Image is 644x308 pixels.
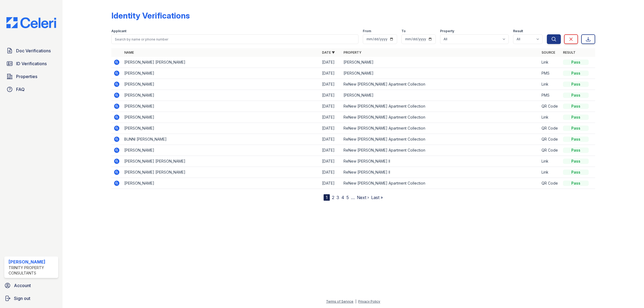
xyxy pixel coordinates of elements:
label: Result [513,29,523,33]
td: [PERSON_NAME] [122,123,320,134]
td: [PERSON_NAME] [PERSON_NAME] [122,57,320,68]
label: To [401,29,406,33]
td: ReNew [PERSON_NAME] Apartment Collection [341,134,539,145]
a: ID Verifications [4,58,58,69]
a: Sign out [2,293,60,304]
label: From [363,29,371,33]
div: Pass [563,71,589,76]
td: [PERSON_NAME] [122,68,320,79]
div: 1 [324,194,330,201]
a: Properties [4,71,58,82]
td: [PERSON_NAME] [PERSON_NAME] [122,156,320,167]
div: Pass [563,93,589,98]
label: Applicant [111,29,126,33]
div: Pass [563,181,589,186]
td: [PERSON_NAME] [122,178,320,189]
span: Account [14,282,31,289]
td: [DATE] [320,79,341,90]
td: PMS [539,90,561,101]
div: Pass [563,159,589,164]
td: QR Code [539,134,561,145]
td: [PERSON_NAME] [122,112,320,123]
td: Link [539,79,561,90]
td: [DATE] [320,167,341,178]
td: [DATE] [320,145,341,156]
a: 2 [332,195,334,200]
span: Properties [16,73,37,80]
td: ReNew [PERSON_NAME] II [341,167,539,178]
td: PMS [539,68,561,79]
td: Link [539,167,561,178]
a: Property [343,50,361,54]
td: [DATE] [320,123,341,134]
td: QR Code [539,101,561,112]
span: Doc Verifications [16,47,51,54]
div: Pass [563,104,589,109]
td: [PERSON_NAME] [341,90,539,101]
a: Privacy Policy [358,299,380,303]
span: Sign out [14,295,30,302]
div: Trinity Property Consultants [9,265,56,276]
div: Identity Verifications [111,11,190,20]
a: Next › [357,195,369,200]
div: [PERSON_NAME] [9,259,56,265]
td: ReNew [PERSON_NAME] Apartment Collection [341,79,539,90]
td: [PERSON_NAME] [PERSON_NAME] [122,167,320,178]
div: | [355,299,356,303]
a: Doc Verifications [4,45,58,56]
td: [DATE] [320,178,341,189]
td: [PERSON_NAME] [122,145,320,156]
label: Property [440,29,454,33]
a: Source [541,50,555,54]
span: … [351,194,355,201]
td: [PERSON_NAME] [122,79,320,90]
td: QR Code [539,123,561,134]
td: ReNew [PERSON_NAME] Apartment Collection [341,145,539,156]
a: Name [124,50,134,54]
div: Pass [563,148,589,153]
span: FAQ [16,86,25,93]
a: 5 [346,195,349,200]
a: Result [563,50,576,54]
a: 3 [336,195,339,200]
input: Search by name or phone number [111,34,358,44]
td: ReNew [PERSON_NAME] Apartment Collection [341,123,539,134]
td: [DATE] [320,57,341,68]
a: Account [2,280,60,291]
td: [DATE] [320,101,341,112]
td: ReNew [PERSON_NAME] Apartment Collection [341,112,539,123]
a: Terms of Service [326,299,353,303]
td: BUNNI [PERSON_NAME] [122,134,320,145]
td: [PERSON_NAME] [341,57,539,68]
td: [DATE] [320,112,341,123]
a: FAQ [4,84,58,95]
img: CE_Logo_Blue-a8612792a0a2168367f1c8372b55b34899dd931a85d93a1a3d3e32e68fde9ad4.png [2,17,60,28]
td: Link [539,156,561,167]
div: Pass [563,137,589,142]
div: Pass [563,60,589,65]
td: ReNew [PERSON_NAME] Apartment Collection [341,178,539,189]
td: [PERSON_NAME] [341,68,539,79]
div: Pass [563,170,589,175]
td: [DATE] [320,156,341,167]
div: Pass [563,126,589,131]
td: [DATE] [320,68,341,79]
td: [PERSON_NAME] [122,90,320,101]
div: Pass [563,115,589,120]
td: ReNew [PERSON_NAME] II [341,156,539,167]
td: QR Code [539,145,561,156]
a: 4 [341,195,344,200]
td: ReNew [PERSON_NAME] Apartment Collection [341,101,539,112]
td: Link [539,112,561,123]
td: [DATE] [320,90,341,101]
td: [PERSON_NAME] [122,101,320,112]
a: Last » [371,195,383,200]
td: [DATE] [320,134,341,145]
div: Pass [563,82,589,87]
td: Link [539,57,561,68]
td: QR Code [539,178,561,189]
span: ID Verifications [16,60,47,67]
a: Date ▼ [322,50,335,54]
